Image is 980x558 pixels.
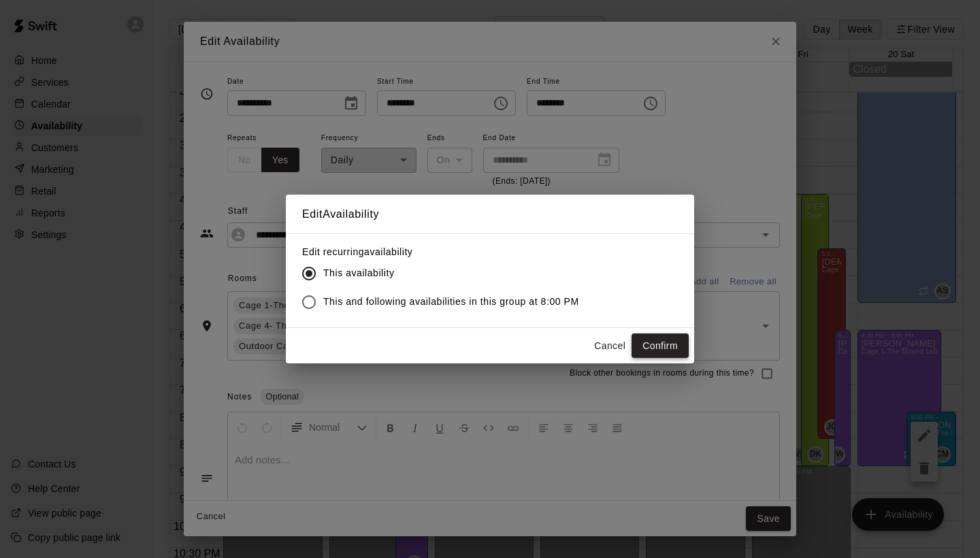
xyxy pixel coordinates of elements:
button: Cancel [588,333,632,359]
label: Edit recurring availability [302,245,590,259]
span: This availability [323,266,394,280]
button: Confirm [632,333,689,359]
h2: Edit Availability [286,195,694,234]
span: This and following availabilities in this group at 8:00 PM [323,295,579,309]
